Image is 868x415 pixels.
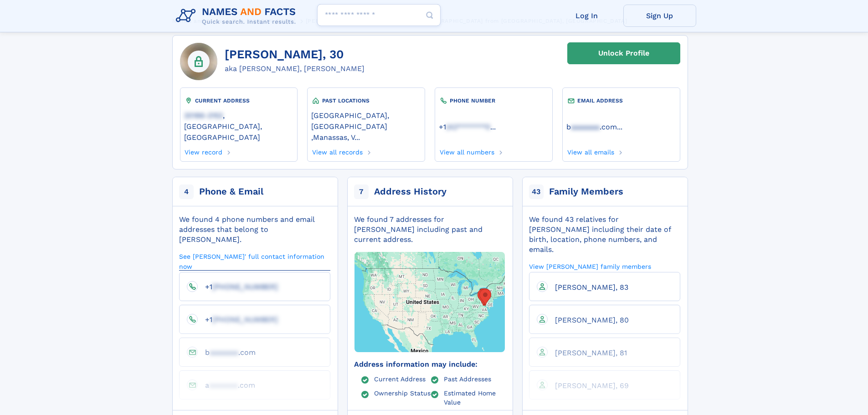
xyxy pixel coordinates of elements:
[529,215,680,255] div: We found 43 relatives for [PERSON_NAME] including their date of birth, location, phone numbers, a...
[623,5,696,27] a: Sign Up
[354,215,505,245] div: We found 7 addresses for [PERSON_NAME] including past and current address.
[567,42,680,64] a: Unlock Profile
[199,185,263,198] div: Phone & Email
[548,315,629,324] a: [PERSON_NAME], 80
[198,380,255,389] a: aaaaaaaa.com
[179,252,330,271] a: See [PERSON_NAME]' full contact information now
[550,5,623,27] a: Log In
[317,4,441,26] input: search input
[419,4,441,26] button: Search Button
[311,105,421,146] div: ,
[571,123,600,131] span: aaaaaaa
[198,348,256,356] a: baaaaaaa.com
[566,123,676,131] a: ...
[439,146,494,156] a: View all numbers
[210,348,238,357] span: aaaaaaa
[555,316,629,324] span: [PERSON_NAME], 80
[311,146,363,156] a: View all records
[184,146,223,156] a: View record
[198,315,278,323] a: +1[PHONE_NUMBER]
[444,389,505,405] a: Estimated Home Value
[548,348,627,357] a: [PERSON_NAME], 81
[555,283,628,292] span: [PERSON_NAME], 83
[548,282,628,291] a: [PERSON_NAME], 83
[549,185,623,198] div: Family Members
[566,96,676,105] div: EMAIL ADDRESS
[374,185,447,198] div: Address History
[225,48,365,61] h1: [PERSON_NAME], 30
[529,262,651,271] a: View [PERSON_NAME] family members
[354,184,369,199] span: 7
[172,4,303,28] img: Logo Names and Facts
[529,184,544,199] span: 43
[374,375,426,382] a: Current Address
[555,348,627,357] span: [PERSON_NAME], 81
[225,63,365,74] div: aka [PERSON_NAME], [PERSON_NAME]
[198,282,278,291] a: +1[PHONE_NUMBER]
[566,122,617,131] a: baaaaaaa.com
[374,389,431,396] a: Ownership Status
[209,381,238,389] span: aaaaaaa
[598,43,649,64] div: Unlock Profile
[212,315,278,324] span: [PHONE_NUMBER]
[548,381,629,389] a: [PERSON_NAME], 69
[311,96,421,105] div: PAST LOCATIONS
[555,381,629,390] span: [PERSON_NAME], 69
[354,359,505,369] div: Address information may include:
[311,110,421,131] a: [GEOGRAPHIC_DATA], [GEOGRAPHIC_DATA]
[184,110,293,142] a: 20186-2152, [GEOGRAPHIC_DATA], [GEOGRAPHIC_DATA]
[179,215,330,245] div: We found 4 phone numbers and email addresses that belong to [PERSON_NAME].
[439,123,548,131] a: ...
[566,146,614,156] a: View all emails
[444,375,491,382] a: Past Addresses
[184,111,223,120] span: 20186-2152
[184,96,293,105] div: CURRENT ADDRESS
[313,132,360,142] a: Manassas, V...
[179,184,194,199] span: 4
[439,96,548,105] div: PHONE NUMBER
[212,282,278,291] span: [PHONE_NUMBER]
